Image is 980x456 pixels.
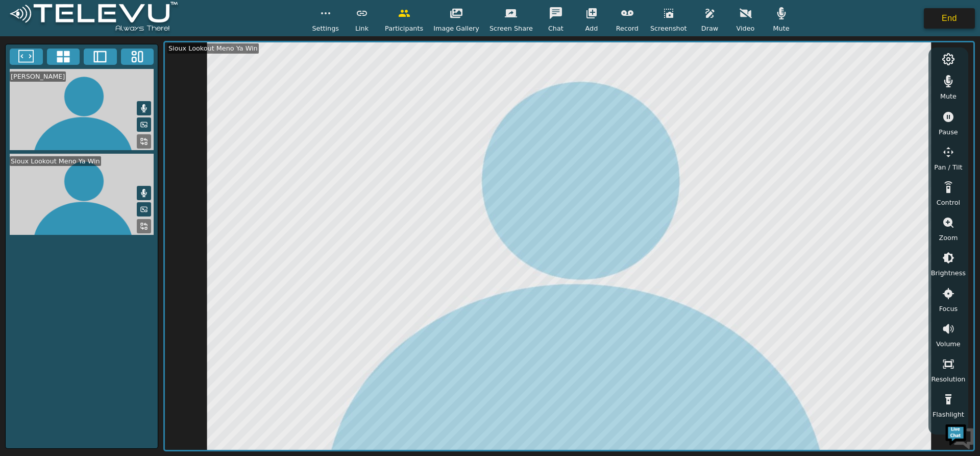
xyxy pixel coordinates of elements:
[616,23,639,33] span: Record
[10,49,43,65] button: Fullscreen
[167,5,192,30] div: Minimize live chat window
[137,134,151,149] button: Replace Feed
[433,23,479,33] span: Image Gallery
[84,49,117,65] button: Two Window Medium
[489,23,533,33] span: Screen Share
[650,23,687,33] span: Screenshot
[936,339,961,349] span: Volume
[59,129,141,232] span: We're online!
[53,54,171,67] div: Chat with us now
[167,43,259,53] div: Sioux Lookout Meno Ya Win
[137,117,151,132] button: Picture in Picture
[137,219,151,233] button: Replace Feed
[548,23,563,33] span: Chat
[933,410,964,419] span: Flashlight
[137,101,151,115] button: Mute
[924,8,975,29] button: End
[931,374,965,384] span: Resolution
[937,198,960,207] span: Control
[585,23,598,33] span: Add
[939,233,958,243] span: Zoom
[940,91,957,101] span: Mute
[385,23,423,33] span: Participants
[121,49,154,65] button: Three Window Medium
[701,23,718,33] span: Draw
[939,127,958,137] span: Pause
[934,162,962,172] span: Pan / Tilt
[737,23,755,33] span: Video
[47,49,80,65] button: 4x4
[137,202,151,217] button: Picture in Picture
[5,279,194,315] textarea: Type your message and hit 'Enter'
[17,47,43,73] img: d_736959983_company_1615157101543_736959983
[10,71,66,81] div: [PERSON_NAME]
[931,268,966,278] span: Brightness
[944,420,975,451] img: Chat Widget
[355,23,369,33] span: Link
[10,156,101,166] div: Sioux Lookout Meno Ya Win
[312,23,339,33] span: Settings
[137,186,151,200] button: Mute
[939,304,958,314] span: Focus
[773,23,789,33] span: Mute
